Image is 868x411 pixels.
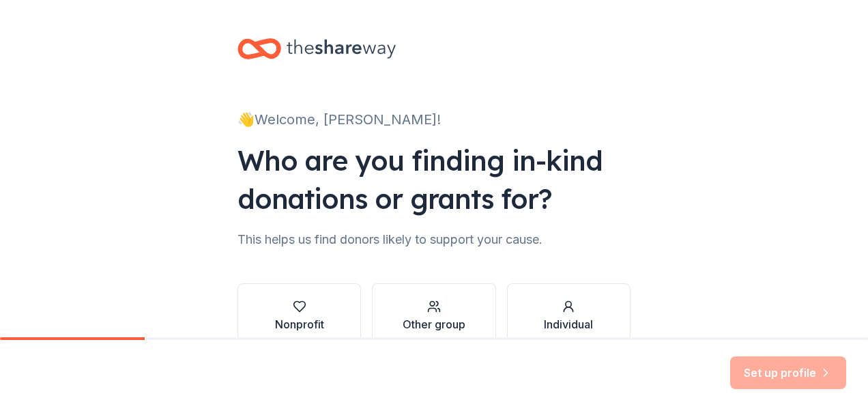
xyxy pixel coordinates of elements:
[275,316,324,332] div: Nonprofit
[372,283,495,349] button: Other group
[237,229,631,251] div: This helps us find donors likely to support your cause.
[507,283,631,349] button: Individual
[403,316,465,332] div: Other group
[237,283,361,349] button: Nonprofit
[237,141,631,218] div: Who are you finding in-kind donations or grants for?
[237,109,631,130] div: 👋 Welcome, [PERSON_NAME]!
[544,316,593,332] div: Individual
